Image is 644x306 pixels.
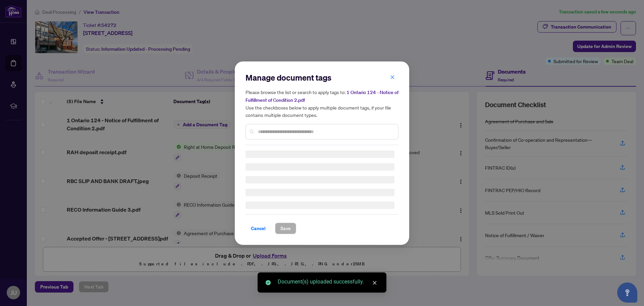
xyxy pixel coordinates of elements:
[251,223,266,234] span: Cancel
[371,279,378,287] a: Close
[390,75,395,79] span: close
[246,72,398,83] h2: Manage document tags
[275,223,296,234] button: Save
[372,280,377,285] span: close
[617,282,637,303] button: Open asap
[246,88,398,119] h5: Please browse the list or search to apply tags to: Use the checkboxes below to apply multiple doc...
[246,89,398,103] span: 1 Ontario 124 - Notice of Fulfillment of Condition 2.pdf
[278,278,378,286] div: Document(s) uploaded successfully.
[246,223,271,234] button: Cancel
[266,280,271,285] span: check-circle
